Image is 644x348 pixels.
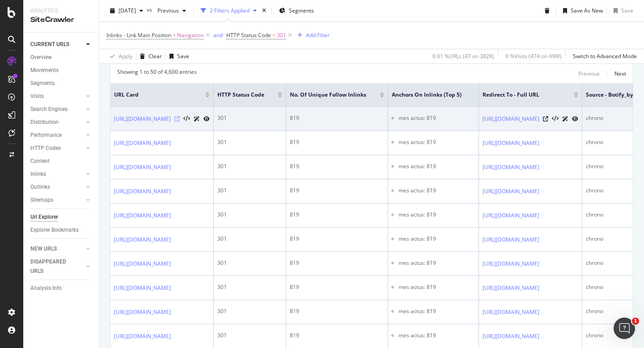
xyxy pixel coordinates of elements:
[30,40,84,49] a: CURRENT URLS
[398,187,475,195] li: mes actus: 819
[30,7,92,15] div: Analytics
[398,307,475,315] li: mes actus: 819
[117,68,197,79] div: Showing 1 to 50 of 4,600 entries
[30,170,46,179] div: Inlinks
[217,91,264,99] span: HTTP Status Code
[483,163,539,172] a: [URL][DOMAIN_NAME]
[398,259,475,267] li: mes actus: 819
[217,211,282,219] div: 301
[197,4,260,18] button: 2 Filters Applied
[294,30,330,41] button: Add Filter
[30,40,69,49] div: CURRENT URLS
[30,92,84,101] a: Visits
[290,211,384,219] div: 819
[30,284,62,293] div: Analysis Info
[30,225,79,235] div: Explorer Bookmarks
[30,244,57,254] div: NEW URLS
[398,211,475,219] li: mes actus: 819
[610,4,633,18] button: Save
[290,235,384,243] div: 819
[213,31,223,39] div: and
[30,92,44,101] div: Visits
[552,116,559,122] button: View HTML Source
[543,116,548,122] a: Visit Online Page
[432,52,494,60] div: 0.01 % URLs ( 47 on 382K )
[398,331,475,340] li: mes actus: 819
[30,257,76,276] div: DISAPPEARED URLS
[290,138,384,146] div: 819
[114,187,171,196] a: [URL][DOMAIN_NAME]
[290,283,384,291] div: 819
[290,259,384,267] div: 819
[30,105,68,114] div: Search Engines
[398,114,475,122] li: mes actus: 819
[136,49,162,64] button: Clear
[562,114,568,123] a: AI Url Details
[114,91,203,99] span: URL Card
[30,212,58,222] div: Url Explorer
[30,79,55,88] div: Segments
[114,259,171,268] a: [URL][DOMAIN_NAME]
[30,225,93,235] a: Explorer Bookmarks
[290,307,384,315] div: 819
[483,235,539,244] a: [URL][DOMAIN_NAME]
[154,7,179,14] span: Previous
[483,211,539,220] a: [URL][DOMAIN_NAME]
[260,6,268,15] div: times
[114,284,171,293] a: [URL][DOMAIN_NAME]
[578,68,600,79] button: Previous
[30,195,84,205] a: Sitemaps
[483,308,539,317] a: [URL][DOMAIN_NAME]
[30,157,50,166] div: Content
[166,49,189,64] button: Save
[210,7,250,14] div: 2 Filters Applied
[217,283,282,291] div: 301
[483,259,539,268] a: [URL][DOMAIN_NAME]
[30,66,59,75] div: Movements
[177,52,189,60] div: Save
[398,162,475,170] li: mes actus: 819
[217,162,282,170] div: 301
[30,244,84,254] a: NEW URLS
[398,235,475,243] li: mes actus: 819
[114,211,171,220] a: [URL][DOMAIN_NAME]
[578,70,600,77] div: Previous
[483,187,539,196] a: [URL][DOMAIN_NAME]
[614,318,635,339] iframe: Intercom live chat
[483,91,560,99] span: Redirect To - Full URL
[30,170,84,179] a: Inlinks
[30,66,93,75] a: Movements
[275,4,318,18] button: Segments
[559,4,603,18] button: Save As New
[119,7,136,14] span: 2025 Sep. 30th
[569,49,637,64] button: Switch to Advanced Mode
[621,7,633,14] div: Save
[306,31,330,39] div: Add Filter
[174,116,180,122] a: Visit Online Page
[272,31,275,39] span: =
[30,182,84,192] a: Outlinks
[290,91,366,99] span: No. of Unique Follow Inlinks
[30,284,93,293] a: Analysis Info
[213,31,223,39] button: and
[30,195,53,205] div: Sitemaps
[505,52,562,60] div: 0 % Visits ( 474 on 49M )
[392,91,462,99] span: Anchors on Inlinks (top 5)
[119,52,132,60] div: Apply
[30,182,50,192] div: Outlinks
[217,235,282,243] div: 301
[614,68,626,79] button: Next
[30,144,61,153] div: HTTP Codes
[148,52,162,60] div: Clear
[154,4,190,18] button: Previous
[217,331,282,340] div: 301
[114,163,171,172] a: [URL][DOMAIN_NAME]
[114,139,171,148] a: [URL][DOMAIN_NAME]
[173,31,176,39] span: =
[114,115,171,123] a: [URL][DOMAIN_NAME]
[183,116,190,122] button: View HTML Source
[30,212,93,222] a: Url Explorer
[30,118,59,127] div: Distribution
[572,114,578,123] a: URL Inspection
[30,257,84,276] a: DISAPPEARED URLS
